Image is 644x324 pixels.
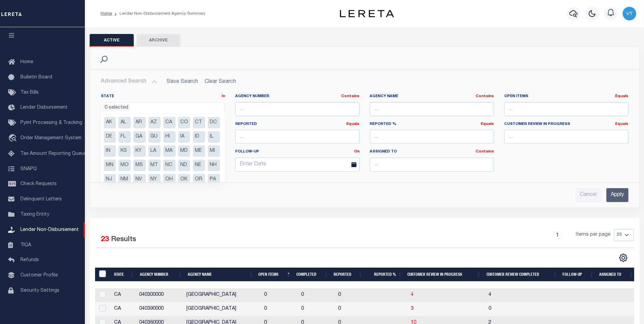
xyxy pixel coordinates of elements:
[411,306,413,311] a: 3
[486,302,561,316] td: 0
[346,122,360,126] a: Equals
[298,288,335,302] td: 0
[20,242,31,247] span: TIQA
[184,302,261,316] td: [GEOGRAPHIC_DATA]
[178,145,190,157] li: MD
[208,145,220,157] li: MI
[615,94,628,98] a: Equals
[178,160,190,171] li: ND
[101,236,109,243] span: 23
[20,288,59,293] span: Security Settings
[20,166,37,171] span: SNAPQ
[136,288,183,302] td: 040300000
[148,145,161,157] li: LA
[193,160,205,171] li: NE
[8,134,19,143] i: travel_explore
[163,131,176,143] li: HI
[111,234,136,245] label: Results
[335,288,369,302] td: 0
[20,90,39,95] span: Tax Bills
[20,151,87,156] span: Tax Amount Reporting Queue
[596,268,636,282] th: Assigned To: activate to sort column ascending
[118,145,131,157] li: KS
[193,145,205,157] li: ME
[133,117,146,128] li: AR
[20,212,49,217] span: Taxing Entity
[163,174,176,185] li: OH
[222,94,225,98] a: In
[118,174,131,185] li: NM
[405,268,483,282] th: Customer Review In Progress: activate to sort column ascending
[104,131,116,143] li: DE
[101,75,157,88] button: Advanced Search
[136,34,181,47] button: Archive
[118,131,131,143] li: FL
[235,158,360,172] input: Enter Date
[411,292,413,297] a: 4
[554,231,561,239] a: 1
[178,117,190,128] li: CO
[486,288,561,302] td: 4
[104,145,116,157] li: IN
[235,94,360,100] label: Agency Number
[560,268,596,282] th: Follow-up: activate to sort column ascending
[133,174,146,185] li: NV
[484,268,560,282] th: Customer Review Completed: activate to sort column ascending
[20,136,81,141] span: Order Management System
[148,117,161,128] li: AZ
[193,117,205,128] li: CT
[104,160,116,171] li: MN
[294,268,331,282] th: Completed: activate to sort column ascending
[20,105,68,110] span: Lender Disbursement
[370,102,494,116] input: ...
[235,122,360,127] label: Reported
[504,130,628,144] input: ...
[133,160,146,171] li: MS
[623,7,636,20] img: svg+xml;base64,PHN2ZyB4bWxucz0iaHR0cDovL3d3dy53My5vcmcvMjAwMC9zdmciIHBvaW50ZXItZXZlbnRzPSJub25lIi...
[163,117,176,128] li: CA
[235,130,360,144] input: ...
[365,268,405,282] th: Reported %: activate to sort column ascending
[178,131,190,143] li: IA
[111,302,137,316] td: CA
[185,268,256,282] th: Agency Name: activate to sort column ascending
[20,182,57,186] span: Check Requests
[136,302,183,316] td: 040390000
[148,174,161,185] li: NY
[575,188,601,202] input: Cancel
[111,268,137,282] th: State: activate to sort column ascending
[178,174,190,185] li: OK
[193,174,205,185] li: OR
[104,117,116,128] li: AK
[193,131,205,143] li: ID
[148,131,161,143] li: GU
[118,160,131,171] li: MO
[481,122,494,126] a: Equals
[148,160,161,171] li: MT
[137,268,185,282] th: Agency Number: activate to sort column ascending
[20,121,82,125] span: Pymt Processing & Tracking
[256,268,293,282] th: Open Items: activate to sort column descending
[208,160,220,171] li: NH
[576,231,610,239] span: Items per page
[103,104,130,112] li: 0 selected
[335,302,369,316] td: 0
[163,145,176,157] li: MA
[20,60,33,65] span: Home
[504,94,628,100] label: Open Items
[476,94,494,98] a: Contains
[615,122,628,126] a: Equals
[95,268,112,282] th: MBACode
[100,12,112,16] a: Home
[261,288,299,302] td: 0
[90,34,134,47] button: Active
[111,288,137,302] td: CA
[184,288,261,302] td: [GEOGRAPHIC_DATA]
[354,150,360,154] a: On
[101,94,225,100] label: State
[20,273,58,278] span: Customer Profile
[261,302,299,316] td: 0
[20,228,79,232] span: Lender Non-Disbursement
[133,131,146,143] li: GA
